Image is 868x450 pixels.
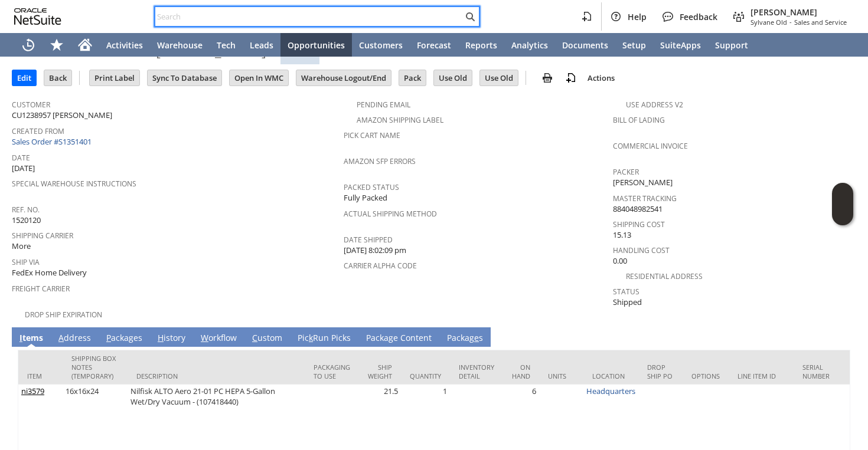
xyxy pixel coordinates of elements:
div: Options [691,372,720,380]
div: Quantity [410,372,441,380]
a: SuiteApps [653,33,708,57]
span: CU1238957 [PERSON_NAME] [12,110,112,121]
svg: Home [78,38,92,52]
a: Amazon Shipping Label [357,115,443,125]
span: H [158,332,164,343]
a: Pending Email [357,100,410,110]
a: Date [12,153,30,163]
div: On Hand [512,363,530,380]
a: Bill Of Lading [613,115,665,125]
span: [DATE] [12,163,35,174]
span: 1520120 [12,215,41,226]
span: Tech [217,40,236,51]
span: Opportunities [288,40,345,51]
a: Created From [12,126,64,136]
input: Use Old [434,70,472,86]
span: A [58,332,64,343]
span: Feedback [680,11,717,22]
a: Status [613,287,639,297]
a: Custom [249,332,285,345]
iframe: Click here to launch Oracle Guided Learning Help Panel [832,183,853,225]
span: [PERSON_NAME] [613,177,673,188]
span: FedEx Home Delivery [12,267,87,278]
input: Edit [12,70,36,86]
span: - [789,18,792,27]
input: Search [155,9,463,24]
a: Packages [444,332,486,345]
span: SuiteApps [660,40,701,51]
a: Actions [583,73,619,83]
img: add-record.svg [564,71,578,85]
a: Recent Records [14,33,43,57]
span: Customers [359,40,403,51]
a: Analytics [504,33,555,57]
div: Item [27,372,54,380]
span: Warehouse [157,40,203,51]
a: Unrolled view on [835,330,849,344]
a: Shipping Cost [613,219,665,229]
a: Package Content [363,332,435,345]
span: Analytics [511,40,548,51]
a: Ship Via [12,257,40,267]
a: Sales Order #S1351401 [12,136,94,147]
input: Print Label [90,70,139,86]
svg: logo [14,8,61,25]
a: Address [56,332,94,345]
span: More [12,241,31,252]
input: Back [44,70,71,86]
span: Sales and Service [794,18,847,27]
span: Support [715,40,748,51]
div: Packaging to Use [314,363,350,380]
a: Support [708,33,755,57]
input: Pack [399,70,426,86]
a: Opportunities [280,33,352,57]
a: Forecast [410,33,458,57]
a: Master Tracking [613,193,677,203]
span: W [201,332,208,343]
span: g [389,332,393,343]
div: Units [548,372,575,380]
a: Use Address V2 [626,100,683,110]
a: Ref. No. [12,205,40,215]
div: Location [592,372,629,380]
input: Use Old [480,70,518,86]
span: Reports [465,40,497,51]
a: Special Warehouse Instructions [12,179,136,189]
a: Drop Ship Expiration [25,310,102,320]
span: I [19,332,22,343]
div: Inventory Detail [459,363,494,380]
a: Activities [99,33,150,57]
a: Residential Address [626,271,703,281]
svg: Search [463,9,477,24]
div: Shipping Box Notes (Temporary) [71,354,119,380]
span: Shipped [613,297,642,308]
span: Setup [622,40,646,51]
span: e [474,332,479,343]
a: ni3579 [21,386,44,396]
div: Line Item ID [738,372,785,380]
span: Fully Packed [344,192,387,203]
a: Packed Status [344,182,399,192]
span: Help [628,11,647,22]
svg: Shortcuts [50,38,64,52]
a: Date Shipped [344,235,393,245]
a: Shipping Carrier [12,231,73,241]
span: [DATE] 8:02:09 pm [344,245,406,256]
span: Oracle Guided Learning Widget. To move around, please hold and drag [832,205,853,226]
span: Sylvane Old [750,18,787,27]
a: Freight Carrier [12,284,70,294]
a: Customers [352,33,410,57]
a: Headquarters [586,386,635,396]
a: Packer [613,167,639,177]
span: 15.13 [613,229,631,241]
a: Tech [210,33,243,57]
a: Pick Cart Name [344,130,400,140]
span: 884048982541 [613,203,663,215]
input: Sync To Database [148,70,221,86]
span: Activities [106,40,143,51]
a: Carrier Alpha Code [344,261,417,271]
a: Amazon SFP Errors [344,156,416,166]
a: Handling Cost [613,245,670,255]
div: Ship Weight [368,363,392,380]
a: Setup [615,33,653,57]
